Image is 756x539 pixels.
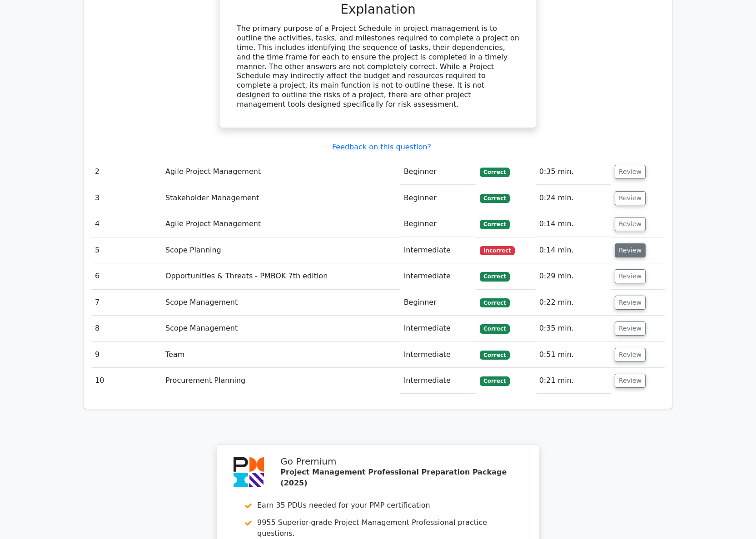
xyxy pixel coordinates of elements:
[400,263,477,289] td: Intermediate
[162,185,400,211] td: Stakeholder Management
[615,191,646,205] button: Review
[400,185,477,211] td: Beginner
[615,217,646,231] button: Review
[480,351,509,360] span: Correct
[400,316,477,341] td: Intermediate
[91,185,162,211] td: 3
[480,220,509,229] span: Correct
[480,168,509,177] span: Correct
[480,194,509,203] span: Correct
[91,290,162,316] td: 7
[400,342,477,368] td: Intermediate
[480,376,509,386] span: Correct
[615,321,646,336] button: Review
[91,316,162,341] td: 8
[536,263,611,289] td: 0:29 min.
[400,237,477,263] td: Intermediate
[536,290,611,316] td: 0:22 min.
[91,159,162,185] td: 2
[480,298,509,307] span: Correct
[615,348,646,362] button: Review
[615,296,646,310] button: Review
[536,211,611,237] td: 0:14 min.
[332,143,431,151] a: Feedback on this question?
[400,368,477,394] td: Intermediate
[237,2,519,17] h3: Explanation
[91,263,162,289] td: 6
[400,159,477,185] td: Beginner
[536,185,611,211] td: 0:24 min.
[615,374,646,388] button: Review
[91,368,162,394] td: 10
[536,159,611,185] td: 0:35 min.
[162,263,400,289] td: Opportunities & Threats - PMBOK 7th edition
[162,342,400,368] td: Team
[91,342,162,368] td: 9
[162,368,400,394] td: Procurement Planning
[162,211,400,237] td: Agile Project Management
[480,324,509,333] span: Correct
[162,159,400,185] td: Agile Project Management
[162,290,400,316] td: Scope Management
[536,342,611,368] td: 0:51 min.
[91,237,162,263] td: 5
[536,368,611,394] td: 0:21 min.
[480,246,515,255] span: Incorrect
[400,211,477,237] td: Beginner
[536,316,611,341] td: 0:35 min.
[615,269,646,283] button: Review
[237,24,519,109] div: The primary purpose of a Project Schedule in project management is to outline the activities, tas...
[615,165,646,179] button: Review
[162,237,400,263] td: Scope Planning
[480,272,509,281] span: Correct
[400,290,477,316] td: Beginner
[615,243,646,257] button: Review
[91,211,162,237] td: 4
[536,237,611,263] td: 0:14 min.
[162,316,400,341] td: Scope Management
